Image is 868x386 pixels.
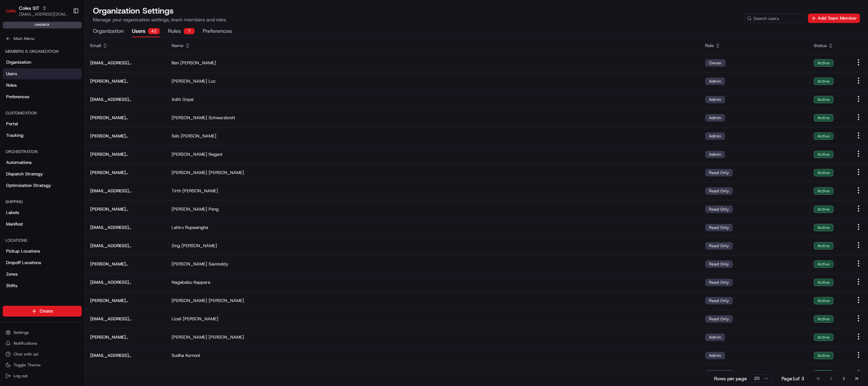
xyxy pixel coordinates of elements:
div: Read Only [705,260,733,268]
a: Tracking [3,130,82,141]
span: [PERSON_NAME] [172,170,207,176]
button: Coles SIT [19,5,39,12]
span: [PERSON_NAME] [181,133,216,139]
div: Admin [705,114,725,122]
h1: Organization Settings [93,5,226,16]
span: [PERSON_NAME] [172,78,207,84]
input: Search users [744,14,805,23]
div: Active [814,206,833,213]
span: Nagababu [172,279,192,285]
span: [PERSON_NAME] [172,151,207,157]
div: Admin [705,96,725,103]
span: Automations [6,159,32,166]
span: API Documentation [64,98,109,105]
span: Ben [172,60,179,66]
span: Lahiru [172,224,184,231]
div: Active [814,352,833,359]
div: Admin [705,132,725,140]
span: Settings [14,330,29,335]
span: [EMAIL_ADDRESS][PERSON_NAME][PERSON_NAME][DOMAIN_NAME] [90,316,161,322]
span: Sudha [172,352,184,359]
a: Pickup Locations [3,246,82,257]
span: Pickup Locations [6,248,40,254]
div: Active [814,59,833,67]
span: Savireddy [209,261,229,267]
span: [EMAIL_ADDRESS][DOMAIN_NAME] [19,12,67,17]
button: Settings [3,328,82,337]
a: 💻API Documentation [55,95,112,108]
span: Zones [6,271,18,277]
button: Start new chat [115,67,123,75]
div: Active [814,114,833,122]
a: Dispatch Strategy [3,169,82,179]
span: Pylon [67,115,82,120]
span: Goyal [182,96,194,103]
div: Orchestration [3,146,82,157]
div: Members & Organization [3,46,82,57]
div: Active [814,334,833,341]
span: Knowledge Base [14,98,52,105]
div: Locations [3,235,82,246]
a: Portal [3,119,82,129]
div: Admin [705,334,725,341]
span: Notifications [14,341,37,346]
p: Rows per page [714,375,747,382]
span: [PERSON_NAME] [209,170,244,176]
div: Active [814,187,833,195]
button: Roles [168,26,195,37]
span: Shifts [6,283,17,289]
button: Toggle Theme [3,360,82,370]
div: 💻 [57,99,63,104]
div: Read Only [705,242,733,250]
span: Roles [6,82,17,88]
span: Rupasingha [185,224,208,231]
a: Shifts [3,280,82,291]
span: Organization [6,59,31,65]
button: Organization [93,26,124,37]
div: Active [814,279,833,286]
div: Read Only [705,297,733,304]
button: Create [3,306,82,317]
img: Nash [7,7,20,20]
div: Active [814,151,833,158]
span: [PERSON_NAME][EMAIL_ADDRESS][DOMAIN_NAME] [90,170,161,176]
p: Welcome 👋 [7,27,123,38]
button: Users [132,26,160,37]
div: Page 1 of 3 [782,375,804,382]
a: Optimization Strategy [3,180,82,191]
span: Luc [209,78,216,84]
span: [PERSON_NAME] [172,261,207,267]
span: [PERSON_NAME][EMAIL_ADDRESS][PERSON_NAME][DOMAIN_NAME] [90,115,161,121]
a: Dropoff Locations [3,257,82,268]
a: Zones [3,269,82,280]
div: Name [172,43,694,49]
span: [PERSON_NAME][EMAIL_ADDRESS][PERSON_NAME][DOMAIN_NAME] [90,133,161,139]
a: 📗Knowledge Base [4,95,55,108]
span: [PERSON_NAME][EMAIL_ADDRESS][DOMAIN_NAME] [90,206,161,212]
div: Admin [705,151,725,158]
div: Read Only [705,315,733,323]
span: [PERSON_NAME] [183,316,218,322]
img: 1736555255976-a54dd68f-1ca7-489b-9aae-adbdc363a1c4 [7,65,19,77]
p: Manage your organization settings, team members and roles [93,16,226,23]
div: Active [814,297,833,304]
span: [PERSON_NAME] [172,298,207,304]
button: Preferences [203,26,232,37]
span: Nagani [209,151,222,157]
span: Dropoff Locations [6,260,41,266]
a: Powered byPylon [48,114,82,120]
div: Owner [705,59,726,67]
div: Status [814,43,844,49]
button: Coles SITColes SIT[EMAIL_ADDRESS][DOMAIN_NAME] [3,3,70,19]
button: Main Menu [3,34,82,43]
a: Manifest [3,219,82,230]
span: Create [40,308,53,314]
div: Role [705,43,803,49]
span: Kappara [194,279,210,285]
button: Log out [3,371,82,381]
span: [EMAIL_ADDRESS][DOMAIN_NAME] [90,279,161,285]
a: Users [3,68,82,79]
a: Preferences [3,91,82,102]
div: 📗 [7,99,12,104]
